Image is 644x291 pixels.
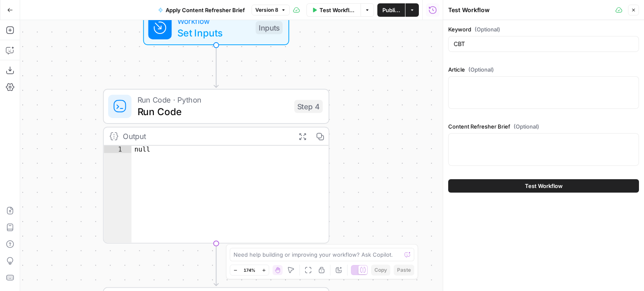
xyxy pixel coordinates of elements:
[177,26,249,40] span: Set Inputs
[468,65,494,74] span: (Optional)
[103,10,330,45] div: WorkflowSet InputsInputs
[244,267,255,273] span: 174%
[294,100,323,113] div: Step 4
[448,65,639,74] label: Article
[382,6,400,14] span: Publish
[525,182,563,190] span: Test Workflow
[153,3,250,17] button: Apply Content Refresher Brief
[448,122,639,131] label: Content Refresher Brief
[138,94,288,106] span: Run Code · Python
[448,179,639,193] button: Test Workflow
[397,266,411,274] span: Paste
[319,6,356,14] span: Test Workflow
[138,104,288,119] span: Run Code
[394,265,414,276] button: Paste
[252,5,290,15] button: Version 8
[256,21,283,34] div: Inputs
[123,131,289,142] div: Output
[306,3,361,17] button: Test Workflow
[214,243,218,286] g: Edge from step_4 to step_1
[214,45,218,88] g: Edge from start to step_4
[255,6,278,14] span: Version 8
[177,15,249,27] span: Workflow
[514,122,539,131] span: (Optional)
[166,6,245,14] span: Apply Content Refresher Brief
[371,265,390,276] button: Copy
[103,89,330,243] div: Run Code · PythonRun CodeStep 4Outputnull
[475,25,500,33] span: (Optional)
[104,146,131,153] div: 1
[377,3,405,17] button: Publish
[448,25,639,33] label: Keyword
[374,266,387,274] span: Copy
